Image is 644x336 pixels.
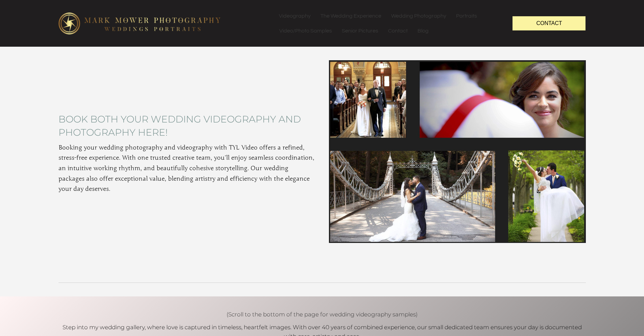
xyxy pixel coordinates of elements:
[226,311,418,318] span: (Scroll to the bottom of the page for wedding videography samples)
[58,142,315,194] p: Booking your wedding photography and videography with TYL Video offers a refined, stress-free exp...
[275,23,337,38] a: Video/Photo Samples
[337,23,383,38] a: Senior Pictures
[386,8,451,23] a: Wedding Photography
[512,16,586,30] a: Contact
[383,23,412,38] a: Contact
[329,60,586,243] img: wedding photographs from around Pittsburgh
[58,113,315,139] span: Book both your wedding videography and photography here!
[536,20,562,26] span: Contact
[274,8,499,38] nav: Menu
[274,8,315,23] a: Videography
[58,13,221,34] img: logo-edit1
[413,23,433,38] a: Blog
[316,8,386,23] a: The Wedding Experience
[451,8,482,23] a: Portraits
